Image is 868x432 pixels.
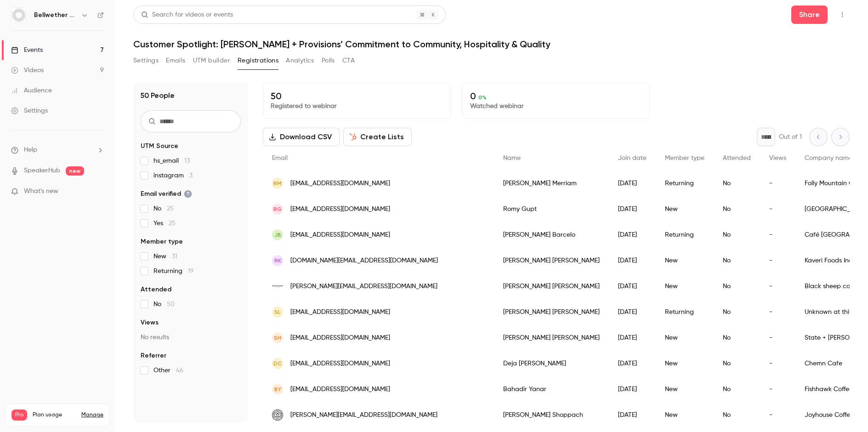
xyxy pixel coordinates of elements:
[273,205,282,213] span: RG
[66,166,84,176] span: new
[494,222,609,248] div: [PERSON_NAME] Barcelo
[760,171,795,196] div: -
[656,273,714,299] div: New
[656,196,714,222] div: New
[24,166,60,176] a: SpeakerHub
[133,53,159,68] button: Settings
[24,145,37,155] span: Help
[274,334,281,342] span: SH
[141,142,178,151] span: UTM Source
[93,188,104,196] iframe: Noticeable Trigger
[760,222,795,248] div: -
[723,155,751,161] span: Attended
[167,205,174,212] span: 25
[263,128,340,146] button: Download CSV
[272,285,283,287] img: blacksheepcoffee.com
[470,102,643,111] p: Watched webinar
[656,248,714,273] div: New
[714,299,760,325] div: No
[153,252,177,261] span: New
[342,53,355,68] button: CTA
[494,171,609,196] div: [PERSON_NAME] Merriam
[760,196,795,222] div: -
[714,248,760,273] div: No
[714,273,760,299] div: No
[609,248,656,273] div: [DATE]
[193,53,230,68] button: UTM builder
[494,325,609,351] div: [PERSON_NAME] [PERSON_NAME]
[141,237,183,246] span: Member type
[290,307,390,317] span: [EMAIL_ADDRESS][DOMAIN_NAME]
[760,248,795,273] div: -
[153,366,183,375] span: Other
[271,102,443,111] p: Registered to webinar
[167,301,175,307] span: 50
[290,230,390,240] span: [EMAIL_ADDRESS][DOMAIN_NAME]
[286,53,314,68] button: Analytics
[290,385,390,394] span: [EMAIL_ADDRESS][DOMAIN_NAME]
[494,402,609,428] div: [PERSON_NAME] Shoppach
[609,196,656,222] div: [DATE]
[24,187,58,196] span: What's new
[322,53,335,68] button: Polls
[618,155,647,161] span: Join date
[494,273,609,299] div: [PERSON_NAME] [PERSON_NAME]
[343,128,412,146] button: Create Lists
[153,156,190,165] span: hs_email
[166,53,185,68] button: Emails
[494,351,609,376] div: Deja [PERSON_NAME]
[272,155,288,161] span: Email
[609,351,656,376] div: [DATE]
[779,132,802,142] p: Out of 1
[656,299,714,325] div: Returning
[478,94,487,101] span: 0 %
[714,222,760,248] div: No
[714,171,760,196] div: No
[153,267,194,276] span: Returning
[714,376,760,402] div: No
[290,333,390,343] span: [EMAIL_ADDRESS][DOMAIN_NAME]
[153,171,193,180] span: instagram
[609,273,656,299] div: [DATE]
[665,155,704,161] span: Member type
[290,410,437,420] span: [PERSON_NAME][EMAIL_ADDRESS][DOMAIN_NAME]
[609,222,656,248] div: [DATE]
[153,204,174,213] span: No
[153,219,176,228] span: Yes
[273,179,282,188] span: RM
[760,299,795,325] div: -
[714,402,760,428] div: No
[133,39,850,50] h1: Customer Spotlight: [PERSON_NAME] + Provisions’ Commitment to Community, Hospitality & Quality
[189,172,193,179] span: 3
[11,145,104,155] li: help-dropdown-opener
[760,325,795,351] div: -
[169,220,176,227] span: 25
[141,318,159,327] span: Views
[714,325,760,351] div: No
[656,376,714,402] div: New
[609,402,656,428] div: [DATE]
[290,359,390,369] span: [EMAIL_ADDRESS][DOMAIN_NAME]
[290,205,390,214] span: [EMAIL_ADDRESS][DOMAIN_NAME]
[176,367,183,374] span: 46
[141,189,192,199] span: Email verified
[470,91,643,102] p: 0
[609,325,656,351] div: [DATE]
[760,273,795,299] div: -
[274,385,281,393] span: BY
[11,86,52,95] div: Audience
[141,10,233,20] div: Search for videos or events
[503,155,521,161] span: Name
[11,66,44,75] div: Videos
[290,179,390,188] span: [EMAIL_ADDRESS][DOMAIN_NAME]
[141,333,241,342] p: No results
[714,196,760,222] div: No
[273,359,282,368] span: DC
[656,222,714,248] div: Returning
[11,8,26,23] img: Bellwether Coffee
[494,248,609,273] div: [PERSON_NAME] [PERSON_NAME]
[494,376,609,402] div: Bahadir Yanar
[188,268,194,274] span: 19
[184,158,190,164] span: 13
[274,256,281,265] span: RK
